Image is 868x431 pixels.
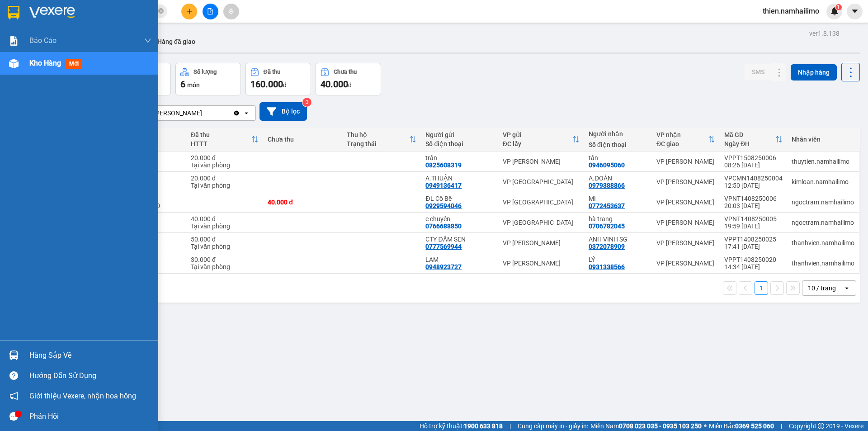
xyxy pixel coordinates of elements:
div: HTTT [191,140,251,147]
div: Số điện thoại [425,140,493,147]
div: ngoctram.namhailimo [792,199,854,206]
div: VPNT1408250006 [724,195,783,202]
span: message [9,412,18,421]
button: plus [181,4,197,19]
div: Hàng sắp về [29,349,151,362]
div: ANH VINH SG [589,236,647,243]
div: 0706782045 [589,223,625,230]
div: Đã thu [264,69,280,75]
button: SMS [745,64,772,80]
img: warehouse-icon [9,59,19,68]
div: VPPT1408250025 [724,236,783,243]
div: VPPT1508250006 [724,154,783,161]
div: A.ĐOÀN [589,175,647,182]
div: Chưa thu [268,136,338,143]
th: Toggle SortBy [186,128,263,152]
div: thuytien.namhailimo [792,158,854,165]
div: 40.000 đ [268,199,338,206]
div: MI [589,195,647,202]
li: Nam Hải Limousine [5,5,131,38]
div: Đã thu [191,131,251,138]
img: icon-new-feature [830,7,839,15]
div: Nhân viên [792,136,854,143]
div: 14:34 [DATE] [724,263,783,270]
div: 0949136417 [425,182,462,189]
button: Bộ lọc [259,102,307,121]
span: thien.namhailimo [755,5,826,17]
button: file-add [203,4,218,19]
span: Hỗ trợ kỹ thuật: [420,421,503,431]
div: Thu hộ [347,131,410,138]
div: Tại văn phòng [191,161,259,169]
div: LAM [425,256,493,263]
div: VP [PERSON_NAME] [503,158,580,165]
div: VP [PERSON_NAME] [656,260,715,267]
div: tân [589,154,647,161]
div: Phản hồi [29,410,151,423]
span: đ [348,81,352,89]
div: 20.000 đ [191,154,259,161]
img: warehouse-icon [9,350,19,360]
span: Báo cáo [29,35,57,46]
span: notification [9,392,18,400]
div: Chưa thu [334,69,357,75]
span: Giới thiệu Vexere, nhận hoa hồng [29,390,136,402]
div: thanhvien.namhailimo [792,260,854,267]
div: ver 1.8.138 [809,28,840,38]
div: 20:03 [DATE] [724,202,783,209]
div: VPCMN1408250004 [724,175,783,182]
span: close-circle [158,7,164,16]
span: file-add [207,8,213,14]
svg: Clear value [233,109,240,117]
div: VP [PERSON_NAME] [656,239,715,246]
div: hà trang [589,215,647,223]
div: VP [GEOGRAPHIC_DATA] [503,219,580,226]
button: Chưa thu40.000đ [316,63,381,95]
div: 30.000 đ [191,256,259,263]
div: trân [425,154,493,161]
div: Số điện thoại [589,141,647,148]
span: | [509,421,511,431]
div: 0825608319 [425,161,462,169]
div: 0929594046 [425,202,462,209]
div: 0931338566 [589,263,625,270]
span: Miền Nam [590,421,702,431]
div: 12:50 [DATE] [724,182,783,189]
button: Hàng đã giao [150,31,203,52]
span: | [781,421,782,431]
div: Tại văn phòng [191,263,259,270]
div: VP [PERSON_NAME] [503,239,580,246]
div: VP [PERSON_NAME] [503,260,580,267]
div: Trạng thái [347,140,410,147]
input: Selected VP Phạm Ngũ Lão. [203,109,204,118]
div: ĐL Cô Bê [425,195,493,202]
div: Hướng dẫn sử dụng [29,369,151,383]
span: copyright [818,423,824,429]
div: 40.000 đ [191,215,259,223]
div: VP [GEOGRAPHIC_DATA] [503,199,580,206]
button: 1 [755,281,768,295]
span: Miền Bắc [709,421,774,431]
th: Toggle SortBy [498,128,584,152]
th: Toggle SortBy [342,128,421,152]
div: 20.000 đ [191,175,259,182]
div: CTY ĐẦM SEN [425,236,493,243]
div: VP nhận [656,131,708,138]
strong: 0369 525 060 [735,422,774,430]
div: 0948923727 [425,263,462,270]
div: ĐC lấy [503,140,572,147]
div: kimloan.namhailimo [792,178,854,185]
div: Người gửi [425,131,493,138]
button: Số lượng6món [175,63,241,95]
div: Người nhận [589,130,647,137]
span: Kho hàng [29,59,61,67]
span: down [144,37,151,44]
button: aim [223,4,239,19]
span: món [187,81,200,89]
div: VP [PERSON_NAME] [656,178,715,185]
div: 0979388866 [589,182,625,189]
svg: open [843,284,850,292]
div: 0777569944 [425,243,462,250]
div: VP [PERSON_NAME] [144,109,202,118]
span: Cung cấp máy in - giấy in: [518,421,588,431]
